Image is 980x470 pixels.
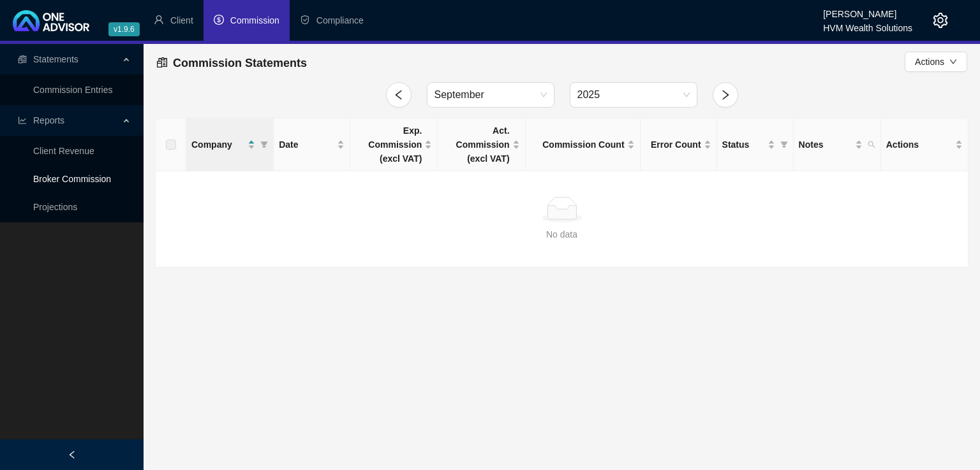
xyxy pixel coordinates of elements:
[526,118,641,171] th: Commission Count
[443,124,509,166] span: Act. Commission (excl VAT)
[778,135,791,154] span: filter
[531,138,625,152] span: Commission Count
[214,15,224,25] span: dollar
[722,138,765,152] span: Status
[13,10,89,31] img: 2df55531c6924b55f21c4cf5d4484680-logo-light.svg
[18,55,27,64] span: reconciliation
[166,227,958,241] div: No data
[33,174,111,184] a: Broker Commission
[33,115,64,125] span: Reports
[18,116,27,125] span: line-chart
[780,141,788,148] span: filter
[230,15,279,25] span: Commission
[865,135,878,154] span: search
[799,138,852,152] span: Notes
[641,118,717,171] th: Error Count
[300,15,310,25] span: safety
[154,15,164,25] span: user
[905,52,967,72] button: Actionsdown
[949,58,957,66] span: down
[646,138,701,152] span: Error Count
[717,118,794,171] th: Status
[881,118,969,171] th: Actions
[33,146,94,156] a: Client Revenue
[355,124,422,166] span: Exp. Commission (excl VAT)
[823,17,912,31] div: HVM Wealth Solutions
[886,138,953,152] span: Actions
[915,55,944,69] span: Actions
[260,141,268,148] span: filter
[191,138,245,152] span: Company
[823,3,912,17] div: [PERSON_NAME]
[68,450,77,459] span: left
[33,202,77,212] a: Projections
[794,118,881,171] th: Notes
[108,22,140,36] span: v1.9.6
[434,83,547,107] span: September
[350,118,438,171] th: Exp. Commission (excl VAT)
[170,15,193,25] span: Client
[720,89,731,101] span: right
[438,118,525,171] th: Act. Commission (excl VAT)
[393,89,405,101] span: left
[173,57,307,69] span: Commission Statements
[33,54,78,64] span: Statements
[316,15,364,25] span: Compliance
[258,135,271,154] span: filter
[933,13,948,28] span: setting
[868,141,875,148] span: search
[279,138,334,152] span: Date
[33,85,112,95] a: Commission Entries
[156,57,168,68] span: reconciliation
[577,83,690,107] span: 2025
[274,118,350,171] th: Date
